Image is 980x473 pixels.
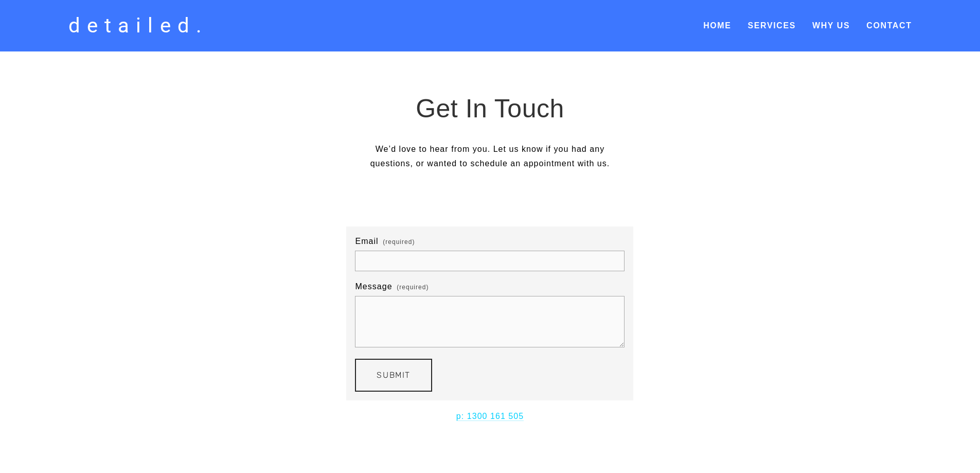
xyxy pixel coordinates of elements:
[63,10,214,41] a: detailed.
[383,235,415,249] span: (required)
[355,237,378,246] span: Email
[355,359,432,392] button: SubmitSubmit
[355,142,625,171] p: We’d love to hear from you. Let us know if you had any questions, or wanted to schedule an appoin...
[456,412,524,422] a: p: 1300 161 505
[355,282,392,291] span: Message
[377,370,411,380] span: Submit
[812,21,850,30] a: Why Us
[748,21,796,30] a: Services
[703,16,731,35] a: Home
[355,93,625,125] h1: Get In Touch
[397,281,429,294] span: (required)
[866,16,912,35] a: Contact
